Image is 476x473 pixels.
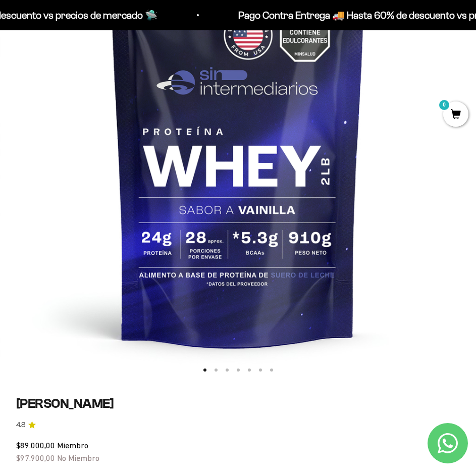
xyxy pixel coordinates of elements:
[443,110,468,121] a: 0
[16,419,460,431] a: 4.84.8 de 5.0 estrellas
[16,396,460,411] h1: [PERSON_NAME]
[16,419,25,431] span: 4.8
[438,99,450,111] mark: 0
[12,48,209,66] div: Más información sobre los ingredientes
[16,453,55,462] span: $97.900,00
[16,441,55,450] span: $89.000,00
[12,88,209,106] div: Una promoción especial
[12,16,209,39] p: ¿Qué te haría sentir más seguro de comprar este producto?
[57,441,88,450] span: Miembro
[57,453,99,462] span: No Miembro
[165,151,209,169] button: Enviar
[12,109,209,126] div: Un video del producto
[12,68,209,86] div: Reseñas de otros clientes
[12,129,209,146] div: Un mejor precio
[166,151,208,169] span: Enviar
